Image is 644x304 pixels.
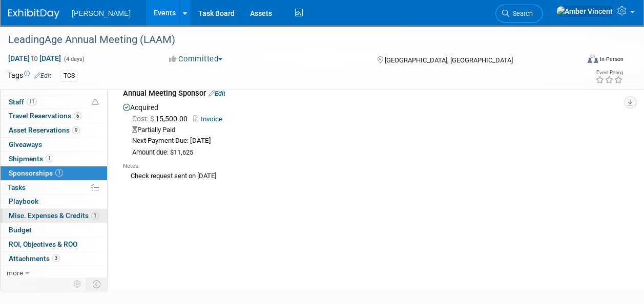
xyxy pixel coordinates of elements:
a: ROI, Objectives & ROO [1,237,107,251]
a: Invoice [193,115,226,123]
div: Notes: [123,162,616,170]
span: 15,500.00 [132,115,192,123]
div: Acquired [123,101,616,184]
div: Next Payment Due: [DATE] [132,136,616,146]
span: Cost: $ [132,115,155,123]
span: Shipments [9,155,53,163]
a: Playbook [1,194,107,208]
a: Edit [209,90,225,97]
div: Event Format [534,53,624,69]
div: Event Rating [595,70,623,75]
span: Search [509,10,533,17]
td: Tags [8,70,51,82]
span: 11 [27,98,37,105]
div: Partially Paid [132,125,616,135]
td: Personalize Event Tab Strip [69,277,87,291]
span: 1 [46,155,53,162]
span: Staff [9,98,37,106]
a: Tasks [1,181,107,194]
div: Amount due: $11,625 [132,148,616,157]
span: Asset Reservations [9,126,80,134]
a: Misc. Expenses & Credits1 [1,209,107,223]
span: 3 [52,254,60,262]
span: [GEOGRAPHIC_DATA], [GEOGRAPHIC_DATA] [385,56,513,64]
span: 1 [91,212,99,220]
span: Potential Scheduling Conflict -- at least one attendee is tagged in another overlapping event. [92,98,99,107]
div: Check request sent on [DATE] [123,170,616,181]
img: Amber Vincent [556,6,613,17]
a: Budget [1,223,107,237]
span: Sponsorships [9,169,63,177]
span: 9 [72,126,80,134]
a: Travel Reservations6 [1,109,107,123]
span: [DATE] [DATE] [8,54,61,63]
a: Staff11 [1,95,107,109]
a: Sponsorships1 [1,166,107,180]
span: [PERSON_NAME] [72,9,131,17]
span: Budget [9,226,32,234]
a: Search [495,5,543,23]
span: Tasks [8,183,26,191]
span: Giveaways [9,140,42,148]
span: more [7,269,23,277]
a: Attachments3 [1,252,107,266]
div: In-Person [599,55,624,63]
span: Travel Reservations [9,112,81,120]
span: Misc. Expenses & Credits [9,211,99,220]
span: 1 [55,169,63,177]
div: Annual Meeting Sponsor [123,88,616,101]
img: ExhibitDay [8,9,59,19]
div: LeadingAge Annual Meeting (LAAM) [5,31,571,49]
span: ROI, Objectives & ROO [9,240,77,248]
span: to [30,54,39,62]
span: Playbook [9,197,38,205]
span: Attachments [9,254,60,263]
span: (4 days) [63,56,85,62]
a: Giveaways [1,138,107,151]
img: Format-Inperson.png [588,55,598,63]
a: Shipments1 [1,152,107,166]
a: Asset Reservations9 [1,123,107,137]
a: Edit [34,72,51,79]
a: more [1,266,107,280]
span: 6 [74,112,81,120]
button: Committed [165,54,226,64]
span: Booth [9,83,40,92]
div: TCS [60,71,78,81]
td: Toggle Event Tabs [87,277,108,291]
